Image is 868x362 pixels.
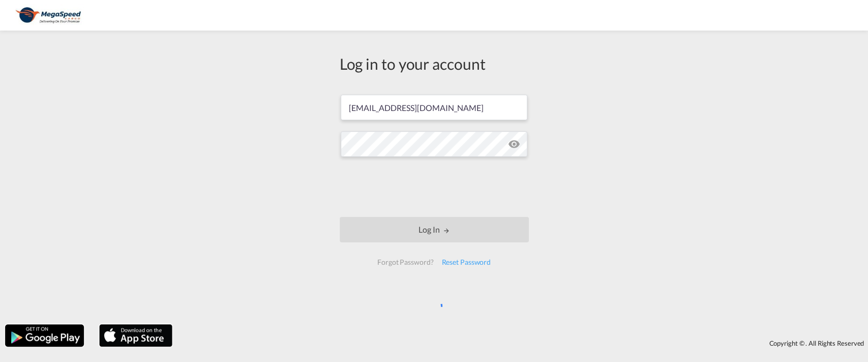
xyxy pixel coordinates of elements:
[4,323,85,348] img: google.png
[437,253,495,271] div: Reset Password
[15,4,84,27] img: ad002ba0aea611eda5429768204679d3.JPG
[340,53,529,74] div: Log in to your account
[357,167,512,207] iframe: reCAPTCHA
[341,95,527,120] input: Enter email/phone number
[98,323,173,348] img: apple.png
[340,217,529,242] button: LOGIN
[373,253,437,271] div: Forgot Password?
[177,335,868,352] div: Copyright © . All Rights Reserved
[508,138,520,150] md-icon: icon-eye-off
